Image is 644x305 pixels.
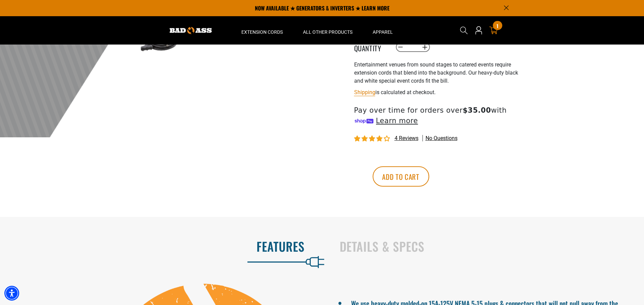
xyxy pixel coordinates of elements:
span: Apparel [373,29,393,35]
img: Bad Ass Extension Cords [170,27,212,34]
summary: Search [459,25,469,36]
span: No questions [426,135,457,142]
button: Add to cart [373,166,429,187]
span: 1 [497,23,498,28]
h2: Details & Specs [340,239,630,253]
summary: Extension Cords [231,16,293,45]
div: Accessibility Menu [4,286,19,301]
p: Entertainment venues from sound stages to catered events require extension cords that blend into ... [354,61,519,85]
span: Extension Cords [241,29,283,35]
div: is calculated at checkout. [354,88,519,97]
h2: Features [14,239,305,253]
summary: All Other Products [293,16,363,45]
span: 3.75 stars [354,136,391,142]
span: 4 reviews [395,135,418,141]
label: Quantity [354,43,388,52]
a: Shipping [354,89,375,95]
span: All Other Products [303,29,352,35]
summary: Apparel [363,16,403,45]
